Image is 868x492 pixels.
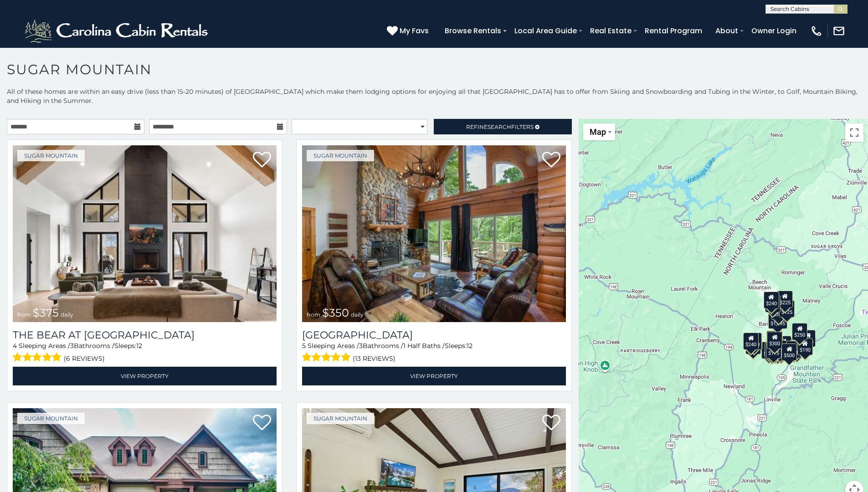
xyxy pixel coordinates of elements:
[640,23,707,39] a: Rental Program
[810,25,823,37] img: phone-regular-white.png
[307,150,374,161] a: Sugar Mountain
[792,323,808,340] div: $250
[23,17,212,45] img: White-1-2.png
[13,329,277,341] h3: The Bear At Sugar Mountain
[351,311,364,318] span: daily
[302,329,566,341] h3: Grouse Moor Lodge
[302,342,306,350] span: 5
[253,414,271,433] a: Add to favorites
[387,25,431,37] a: My Favs
[434,119,571,134] a: RefineSearchFilters
[765,342,780,359] div: $155
[400,25,429,36] span: My Favs
[64,353,105,364] span: (6 reviews)
[17,311,31,318] span: from
[845,123,863,142] button: Toggle fullscreen view
[764,292,779,309] div: $240
[797,338,813,355] div: $190
[542,151,560,170] a: Add to favorites
[767,332,783,349] div: $300
[510,23,581,39] a: Local Area Guide
[767,331,782,348] div: $190
[440,23,506,39] a: Browse Rentals
[769,312,788,329] div: $1,095
[61,311,73,318] span: daily
[590,127,606,137] span: Map
[17,150,85,161] a: Sugar Mountain
[13,342,17,350] span: 4
[777,291,793,308] div: $225
[542,414,560,433] a: Add to favorites
[780,300,795,318] div: $125
[801,330,816,347] div: $155
[353,353,395,364] span: (13 reviews)
[322,306,349,319] span: $350
[302,341,566,364] div: Sleeping Areas / Bathrooms / Sleeps:
[13,367,277,385] a: View Property
[253,151,271,170] a: Add to favorites
[17,413,85,424] a: Sugar Mountain
[307,413,374,424] a: Sugar Mountain
[583,123,615,140] button: Change map style
[403,342,445,350] span: 1 Half Baths /
[302,145,566,322] a: Grouse Moor Lodge from $350 daily
[302,367,566,385] a: View Property
[488,123,511,130] span: Search
[359,342,363,350] span: 3
[302,145,566,322] img: Grouse Moor Lodge
[33,306,59,319] span: $375
[13,145,277,322] a: The Bear At Sugar Mountain from $375 daily
[586,23,636,39] a: Real Estate
[744,333,759,350] div: $240
[711,23,743,39] a: About
[13,341,277,364] div: Sleeping Areas / Bathrooms / Sleeps:
[786,341,802,358] div: $195
[466,123,534,130] span: Refine Filters
[766,341,782,359] div: $175
[302,329,566,341] a: [GEOGRAPHIC_DATA]
[70,342,74,350] span: 3
[13,145,277,322] img: The Bear At Sugar Mountain
[307,311,320,318] span: from
[13,329,277,341] a: The Bear At [GEOGRAPHIC_DATA]
[832,25,845,37] img: mail-regular-white.png
[136,342,142,350] span: 12
[467,342,473,350] span: 12
[747,23,801,39] a: Owner Login
[776,336,792,353] div: $200
[782,343,797,361] div: $500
